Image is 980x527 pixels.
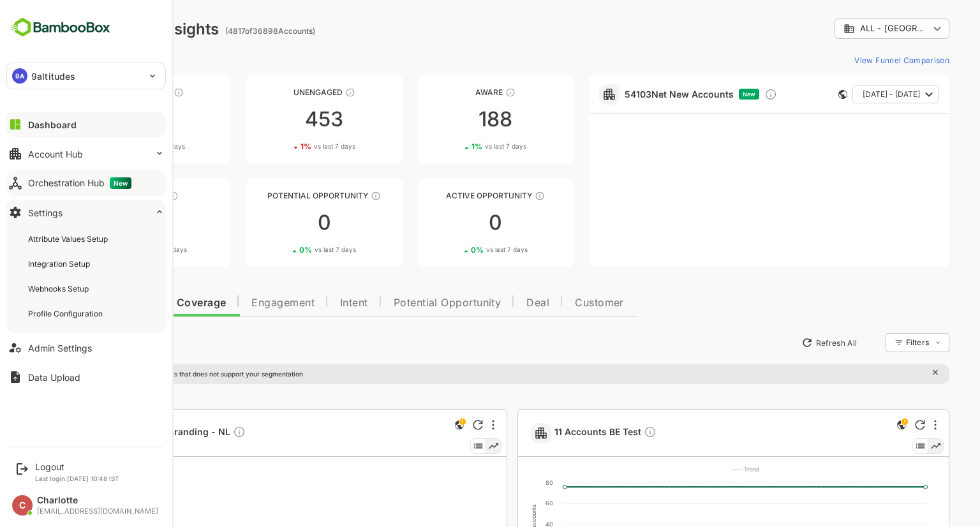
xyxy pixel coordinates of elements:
[31,70,75,83] p: 9altitudes
[124,191,134,201] div: These accounts are warm, further nurturing would qualify them to MQAs
[68,426,206,440] a: -- Accounts Branding - NLDescription not present
[861,338,884,347] div: Filters
[599,426,612,440] div: Description not present
[181,26,271,36] ag: ( 4817 of 36898 Accounts)
[202,179,357,267] a: Potential OpportunityThese accounts are MQAs and can be passed on to Inside Sales00%vs last 7 days
[207,298,270,308] span: Engagement
[28,119,77,130] div: Dashboard
[790,17,905,41] div: ALL - [GEOGRAPHIC_DATA]
[56,370,258,378] p: There are global insights that does not support your segmentation
[31,191,186,200] div: Engaged
[99,142,140,151] span: vs last 7 days
[35,475,119,482] p: Last login: [DATE] 10:48 IST
[808,85,895,103] button: [DATE] - [DATE]
[110,177,131,189] span: New
[12,68,27,84] div: 9A
[326,191,336,201] div: These accounts are MQAs and can be passed on to Inside Sales
[428,420,438,430] div: Refresh
[440,142,482,151] span: vs last 7 days
[31,75,186,163] a: UnreachedThese accounts have not been engaged with for a defined time period4K0%vs last 7 days
[68,426,201,440] span: -- Accounts Branding - NL
[6,141,166,167] button: Account Hub
[202,87,357,97] div: Unengaged
[28,177,131,189] div: Orchestration Hub
[35,461,119,472] div: Logout
[510,426,617,440] a: 11 Accounts BE TestDescription not present
[82,245,142,255] div: 19 %
[269,142,311,151] span: vs last 7 days
[698,91,711,98] span: New
[427,142,482,151] div: 1 %
[720,88,732,101] div: Discover new ICP-fit accounts showing engagement — via intent surges, anonymous website visits, L...
[349,298,457,308] span: Potential Opportunity
[270,245,311,255] span: vs last 7 days
[6,335,166,360] button: Admin Settings
[188,426,201,440] div: Description not present
[84,142,140,151] div: 0 %
[442,245,483,255] span: vs last 7 days
[510,426,612,440] span: 11 Accounts BE Test
[580,89,689,100] a: 54103Net New Accounts
[28,343,92,353] div: Admin Settings
[490,191,500,201] div: These accounts have open opportunities which might be at any of the Sales Stages
[889,420,892,430] div: More
[482,298,505,308] span: Deal
[530,298,579,308] span: Customer
[256,142,311,151] div: 1 %
[28,258,93,269] div: Integration Setup
[426,245,483,255] div: 0 %
[501,479,509,486] text: 80
[28,308,105,319] div: Profile Configuration
[28,207,63,218] div: Settings
[407,417,422,434] div: This is a global insight. Segment selection is not applicable for this view
[687,466,714,473] text: ---- Trend
[501,500,509,507] text: 60
[818,86,875,103] span: [DATE] - [DATE]
[870,420,880,430] div: Refresh
[461,87,471,98] div: These accounts have just entered the buying cycle and need further nurturing
[799,23,884,34] div: ALL - Netherlands
[373,109,529,130] div: 188
[7,63,165,89] div: 9A9altitudes
[12,495,33,516] div: C
[31,87,186,97] div: Unreached
[28,234,110,244] div: Attribute Values Setup
[6,15,114,40] img: BambooboxFullLogoMark.5f36c76dfaba33ec1ec1367b70bb1252.svg
[805,50,905,70] button: View Funnel Comparison
[37,495,158,506] div: Charlotte
[28,283,91,294] div: Webhooks Setup
[295,298,323,308] span: Intent
[815,24,884,33] span: ALL - [GEOGRAPHIC_DATA]
[373,87,529,97] div: Aware
[129,87,139,98] div: These accounts have not been engaged with for a defined time period
[101,245,142,255] span: vs last 7 days
[373,179,529,267] a: Active OpportunityThese accounts have open opportunities which might be at any of the Sales Stage...
[794,90,803,99] div: This card does not support filter and segments
[202,109,357,130] div: 453
[255,245,311,255] div: 0 %
[31,212,186,233] div: 31
[849,417,865,434] div: This is a global insight. Segment selection is not applicable for this view
[751,332,818,353] button: Refresh All
[6,200,166,225] button: Settings
[43,298,181,308] span: Data Quality and Coverage
[37,507,158,516] div: [EMAIL_ADDRESS][DOMAIN_NAME]
[28,372,80,383] div: Data Upload
[373,191,529,200] div: Active Opportunity
[31,20,174,38] div: Dashboard Insights
[373,75,529,163] a: AwareThese accounts have just entered the buying cycle and need further nurturing1881%vs last 7 days
[447,420,450,430] div: More
[28,149,83,160] div: Account Hub
[31,179,186,267] a: EngagedThese accounts are warm, further nurturing would qualify them to MQAs3119%vs last 7 days
[373,212,529,233] div: 0
[6,112,166,137] button: Dashboard
[202,191,357,200] div: Potential Opportunity
[202,75,357,163] a: UnengagedThese accounts have not shown enough engagement and need nurturing4531%vs last 7 days
[301,87,311,98] div: These accounts have not shown enough engagement and need nurturing
[6,170,166,196] button: Orchestration HubNew
[31,331,124,354] button: New Insights
[860,331,905,354] div: Filters
[31,109,186,130] div: 4K
[6,364,166,390] button: Data Upload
